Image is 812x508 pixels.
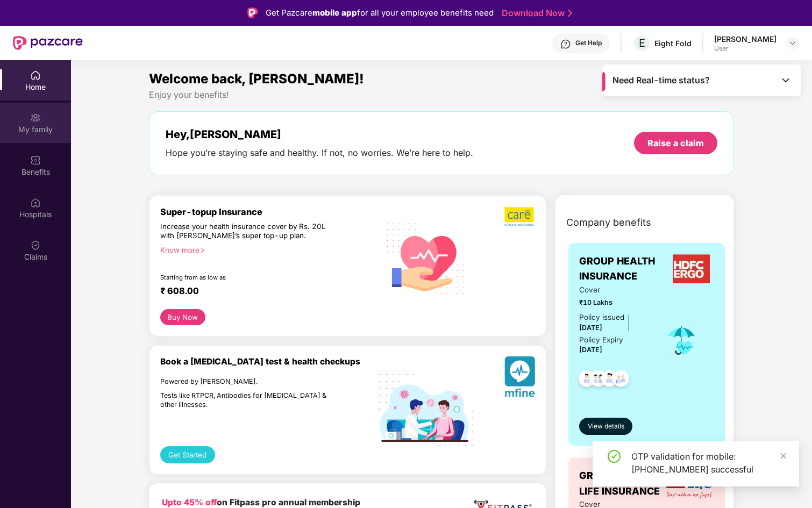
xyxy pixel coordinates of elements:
div: [PERSON_NAME] [714,34,777,44]
img: insurerLogo [673,254,711,283]
div: Policy issued [579,312,624,323]
button: Get Started [160,446,215,463]
div: Enjoy your benefits! [149,89,734,101]
img: svg+xml;base64,PHN2ZyBpZD0iRHJvcGRvd24tMzJ4MzIiIHhtbG5zPSJodHRwOi8vd3d3LnczLm9yZy8yMDAwL3N2ZyIgd2... [788,39,797,47]
span: [DATE] [579,346,602,354]
button: View details [579,418,632,435]
div: Raise a claim [647,137,704,149]
div: Policy Expiry [579,334,623,346]
button: Buy Now [160,309,205,325]
span: View details [588,421,624,432]
span: Company benefits [566,215,651,230]
img: Logo [247,8,258,18]
div: Get Pazcare for all your employee benefits need [266,6,494,19]
div: Know more [160,246,373,253]
div: User [714,44,777,53]
img: svg+xml;base64,PHN2ZyBpZD0iSGVscC0zMngzMiIgeG1sbnM9Imh0dHA6Ly93d3cudzMub3JnLzIwMDAvc3ZnIiB3aWR0aD... [560,39,571,49]
img: svg+xml;base64,PHN2ZyB4bWxucz0iaHR0cDovL3d3dy53My5vcmcvMjAwMC9zdmciIHdpZHRoPSIxOTIiIGhlaWdodD0iMT... [379,374,473,446]
img: Stroke [568,8,572,19]
img: svg+xml;base64,PHN2ZyBpZD0iQ2xhaW0iIHhtbG5zPSJodHRwOi8vd3d3LnczLm9yZy8yMDAwL3N2ZyIgd2lkdGg9IjIwIi... [30,240,41,251]
span: GROUP TERM LIFE INSURANCE [579,468,664,499]
img: svg+xml;base64,PHN2ZyB3aWR0aD0iMjAiIGhlaWdodD0iMjAiIHZpZXdCb3g9IjAgMCAyMCAyMCIgZmlsbD0ibm9uZSIgeG... [30,112,41,123]
span: GROUP HEALTH INSURANCE [579,254,669,284]
img: svg+xml;base64,PHN2ZyBpZD0iSG9tZSIgeG1sbnM9Imh0dHA6Ly93d3cudzMub3JnLzIwMDAvc3ZnIiB3aWR0aD0iMjAiIG... [30,70,41,81]
div: Hey, [PERSON_NAME] [166,128,473,141]
div: Increase your health insurance cover by Rs. 20L with [PERSON_NAME]’s super top-up plan. [160,222,332,241]
span: E [639,37,645,49]
div: Starting from as low as [160,274,333,281]
span: Cover [579,284,650,296]
div: ₹ 608.00 [160,285,368,298]
span: Welcome back, [PERSON_NAME]! [149,71,364,87]
img: New Pazcare Logo [13,36,83,50]
span: check-circle [608,450,621,463]
img: icon [664,323,699,358]
span: [DATE] [579,324,602,332]
a: Download Now [502,8,569,19]
img: svg+xml;base64,PHN2ZyB4bWxucz0iaHR0cDovL3d3dy53My5vcmcvMjAwMC9zdmciIHhtbG5zOnhsaW5rPSJodHRwOi8vd3... [504,356,535,401]
img: svg+xml;base64,PHN2ZyB4bWxucz0iaHR0cDovL3d3dy53My5vcmcvMjAwMC9zdmciIHdpZHRoPSI0OC45NDMiIGhlaWdodD... [596,367,623,393]
div: Hope you’re staying safe and healthy. If not, no worries. We’re here to help. [166,147,473,159]
div: Powered by [PERSON_NAME]. [160,377,332,387]
div: Get Help [575,39,602,47]
strong: mobile app [312,8,357,18]
div: Book a [MEDICAL_DATA] test & health checkups [160,356,379,367]
div: OTP validation for mobile: [PHONE_NUMBER] successful [631,450,786,476]
img: svg+xml;base64,PHN2ZyB4bWxucz0iaHR0cDovL3d3dy53My5vcmcvMjAwMC9zdmciIHhtbG5zOnhsaW5rPSJodHRwOi8vd3... [379,210,473,305]
span: close [780,452,787,460]
span: Need Real-time status? [612,75,710,86]
img: b5dec4f62d2307b9de63beb79f102df3.png [504,206,535,227]
img: svg+xml;base64,PHN2ZyB4bWxucz0iaHR0cDovL3d3dy53My5vcmcvMjAwMC9zdmciIHdpZHRoPSI0OC45NDMiIGhlaWdodD... [608,367,634,393]
span: right [200,247,205,253]
img: svg+xml;base64,PHN2ZyBpZD0iQmVuZWZpdHMiIHhtbG5zPSJodHRwOi8vd3d3LnczLm9yZy8yMDAwL3N2ZyIgd2lkdGg9Ij... [30,155,41,166]
b: Upto 45% off [162,497,217,507]
div: Super-topup Insurance [160,206,379,217]
div: Tests like RTPCR, Antibodies for [MEDICAL_DATA] & other illnesses. [160,391,332,409]
span: ₹10 Lakhs [579,297,650,308]
img: svg+xml;base64,PHN2ZyBpZD0iSG9zcGl0YWxzIiB4bWxucz0iaHR0cDovL3d3dy53My5vcmcvMjAwMC9zdmciIHdpZHRoPS... [30,197,41,208]
div: Eight Fold [654,38,692,48]
img: svg+xml;base64,PHN2ZyB4bWxucz0iaHR0cDovL3d3dy53My5vcmcvMjAwMC9zdmciIHdpZHRoPSI0OC45MTUiIGhlaWdodD... [585,367,611,393]
img: svg+xml;base64,PHN2ZyB4bWxucz0iaHR0cDovL3d3dy53My5vcmcvMjAwMC9zdmciIHdpZHRoPSI0OC45NDMiIGhlaWdodD... [574,367,600,393]
img: Toggle Icon [780,75,791,85]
